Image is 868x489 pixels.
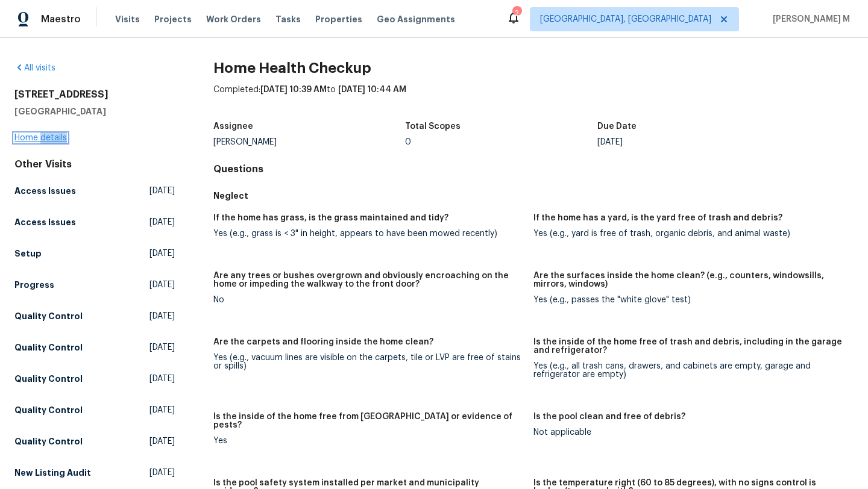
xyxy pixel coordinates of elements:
[206,13,261,25] span: Work Orders
[597,122,637,131] h5: Due Date
[149,467,175,479] span: [DATE]
[149,404,175,416] span: [DATE]
[533,362,844,379] div: Yes (e.g., all trash cans, drawers, and cabinets are empty, garage and refrigerator are empty)
[14,305,175,327] a: Quality Control[DATE]
[41,13,81,25] span: Maestro
[597,138,790,146] div: [DATE]
[14,243,175,264] a: Setup[DATE]
[14,211,175,233] a: Access Issues[DATE]
[149,248,175,260] span: [DATE]
[338,86,406,94] span: [DATE] 10:44 AM
[533,229,844,238] div: Yes (e.g., yard is free of trash, organic debris, and animal waste)
[14,310,83,322] h5: Quality Control
[213,84,854,115] div: Completed: to
[14,435,83,447] h5: Quality Control
[213,437,524,445] div: Yes
[275,15,301,23] span: Tasks
[14,368,175,390] a: Quality Control[DATE]
[213,138,406,146] div: [PERSON_NAME]
[14,274,175,296] a: Progress[DATE]
[533,413,685,421] h5: Is the pool clean and free of debris?
[213,214,448,222] h5: If the home has grass, is the grass maintained and tidy?
[768,13,850,25] span: [PERSON_NAME] M
[14,341,83,354] h5: Quality Control
[213,296,524,304] div: No
[14,180,175,202] a: Access Issues[DATE]
[512,7,521,19] div: 2
[14,216,76,228] h5: Access Issues
[149,310,175,322] span: [DATE]
[149,279,175,291] span: [DATE]
[14,134,67,142] a: Home details
[213,122,253,131] h5: Assignee
[14,64,55,72] a: All visits
[213,354,524,370] div: Yes (e.g., vacuum lines are visible on the carpets, tile or LVP are free of stains or spills)
[533,214,782,222] h5: If the home has a yard, is the yard free of trash and debris?
[14,158,175,170] div: Other Visits
[149,216,175,228] span: [DATE]
[14,431,175,452] a: Quality Control[DATE]
[149,341,175,354] span: [DATE]
[405,138,597,146] div: 0
[377,13,455,25] span: Geo Assignments
[154,13,192,25] span: Projects
[540,13,711,25] span: [GEOGRAPHIC_DATA], [GEOGRAPHIC_DATA]
[213,413,524,429] h5: Is the inside of the home free from [GEOGRAPHIC_DATA] or evidence of pests?
[14,248,42,260] h5: Setup
[14,404,83,416] h5: Quality Control
[149,435,175,447] span: [DATE]
[213,272,524,288] h5: Are any trees or bushes overgrown and obviously encroaching on the home or impeding the walkway t...
[14,467,91,479] h5: New Listing Audit
[260,86,327,94] span: [DATE] 10:39 AM
[14,185,76,197] h5: Access Issues
[14,399,175,421] a: Quality Control[DATE]
[14,373,83,385] h5: Quality Control
[149,373,175,385] span: [DATE]
[14,89,175,101] h2: [STREET_ADDRESS]
[405,122,461,131] h5: Total Scopes
[533,272,844,288] h5: Are the surfaces inside the home clean? (e.g., counters, windowsills, mirrors, windows)
[213,338,433,346] h5: Are the carpets and flooring inside the home clean?
[115,13,140,25] span: Visits
[533,296,844,304] div: Yes (e.g., passes the "white glove" test)
[149,185,175,197] span: [DATE]
[14,105,175,117] h5: [GEOGRAPHIC_DATA]
[14,337,175,358] a: Quality Control[DATE]
[14,279,54,291] h5: Progress
[213,62,854,74] h2: Home Health Checkup
[213,163,854,175] h4: Questions
[533,428,844,437] div: Not applicable
[213,229,524,238] div: Yes (e.g., grass is < 3" in height, appears to have been mowed recently)
[533,338,844,355] h5: Is the inside of the home free of trash and debris, including in the garage and refrigerator?
[14,462,175,484] a: New Listing Audit[DATE]
[213,190,854,202] h5: Neglect
[315,13,362,25] span: Properties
